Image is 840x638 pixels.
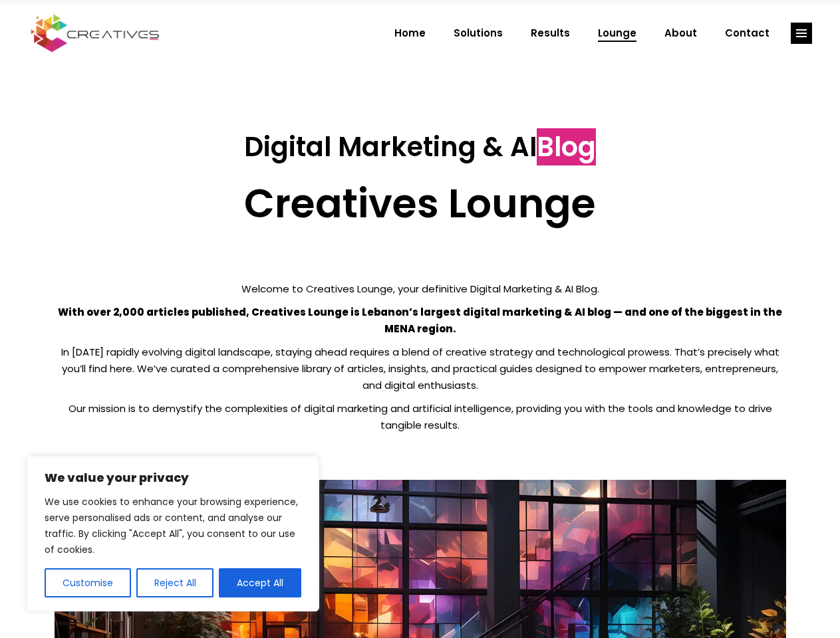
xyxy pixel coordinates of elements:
[219,568,301,597] button: Accept All
[711,16,783,51] a: Contact
[454,16,503,51] span: Solutions
[55,400,786,433] p: Our mission is to demystify the complexities of digital marketing and artificial intelligence, pr...
[791,23,812,44] a: link
[28,13,162,54] img: Creatives
[55,344,786,393] p: In [DATE] rapidly evolving digital landscape, staying ahead requires a blend of creative strategy...
[584,16,650,51] a: Lounge
[45,494,301,558] p: We use cookies to enhance your browsing experience, serve personalised ads or content, and analys...
[58,305,782,336] strong: With over 2,000 articles published, Creatives Lounge is Lebanon’s largest digital marketing & AI ...
[440,16,517,51] a: Solutions
[537,128,596,165] span: Blog
[725,16,770,51] span: Contact
[664,16,697,51] span: About
[531,16,570,51] span: Results
[55,280,786,297] p: Welcome to Creatives Lounge, your definitive Digital Marketing & AI Blog.
[55,179,786,227] h2: Creatives Lounge
[380,16,440,51] a: Home
[394,16,426,51] span: Home
[45,568,131,597] button: Customise
[598,16,636,51] span: Lounge
[27,456,319,611] div: We value your privacy
[55,131,786,163] h3: Digital Marketing & AI
[45,470,301,486] p: We value your privacy
[650,16,711,51] a: About
[517,16,584,51] a: Results
[136,568,214,597] button: Reject All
